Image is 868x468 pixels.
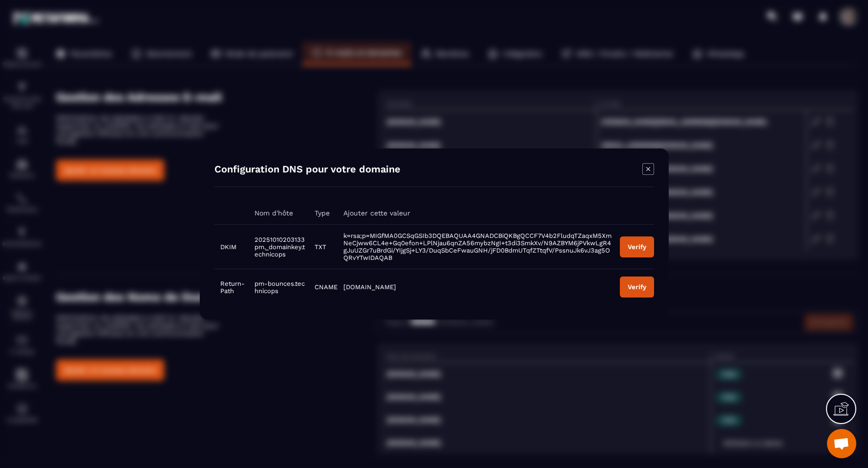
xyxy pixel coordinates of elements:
span: [DOMAIN_NAME] [343,283,396,291]
div: Verify [627,243,646,251]
td: DKIM [214,225,249,269]
button: Verify [619,236,654,257]
div: Verify [627,283,646,291]
span: 20251010203133pm._domainkey.technicops [254,236,305,258]
td: TXT [308,225,337,269]
td: Return-Path [214,269,249,305]
span: pm-bounces.technicops [254,280,305,295]
h4: Configuration DNS pour votre domaine [214,163,401,177]
th: Type [308,202,337,225]
td: CNAME [308,269,337,305]
div: Ouvrir le chat [827,429,856,458]
button: Verify [619,277,654,298]
span: k=rsa;p=MIGfMA0GCSqGSIb3DQEBAQUAA4GNADCBiQKBgQCCF7V4b2FludqTZaqxM5XmNeCjww6CL4e+Gq0efon+LPlNjau6q... [343,232,611,261]
th: Ajouter cette valeur [337,202,614,225]
th: Nom d'hôte [249,202,309,225]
